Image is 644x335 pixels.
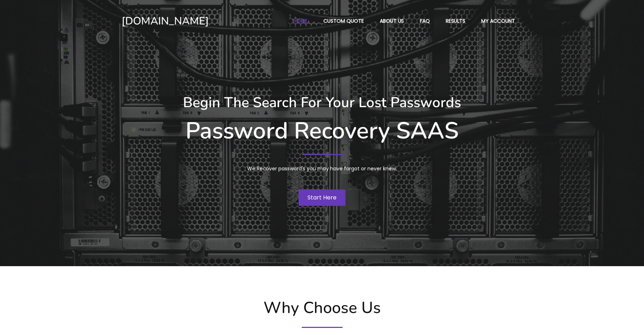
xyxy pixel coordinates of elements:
[372,14,411,28] a: About Us
[446,18,465,24] span: Results
[474,14,522,28] a: My account
[122,94,522,111] h3: Begin The Search For Your Lost Passwords
[307,193,337,202] span: Start Here
[481,18,515,24] span: My account
[118,298,526,318] h2: Why Choose Us
[122,14,257,28] a: [DOMAIN_NAME]
[438,14,473,28] a: Results
[412,14,437,28] a: FAQ
[299,190,345,206] a: Start Here
[420,18,430,24] span: FAQ
[293,18,307,24] span: Home
[323,18,364,24] span: Custom Quote
[122,117,522,145] h1: Password Recovery SAAS
[380,18,404,24] span: About Us
[316,14,371,28] a: Custom Quote
[189,164,455,173] p: We Recover password's you may have forgot or never knew.
[286,14,315,28] a: Home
